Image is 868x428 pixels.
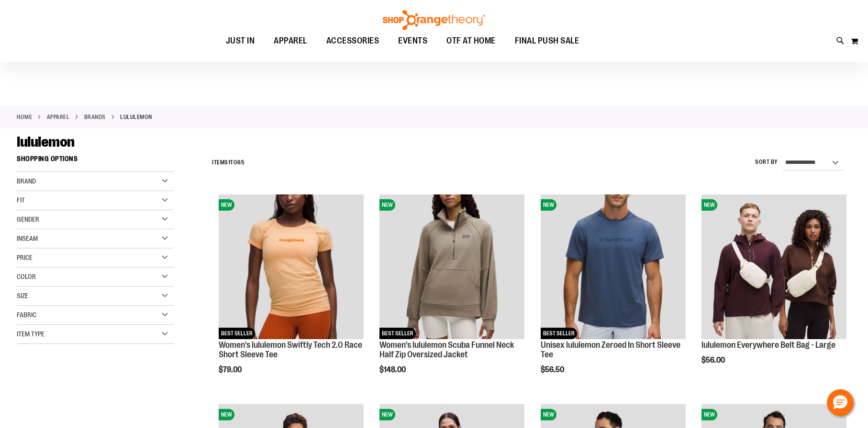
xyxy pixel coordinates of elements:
strong: Shopping Options [17,150,174,172]
span: 65 [237,159,245,166]
div: product [697,190,851,389]
img: Women's lululemon Swiftly Tech 2.0 Race Short Sleeve Tee [219,194,364,339]
label: Sort By [755,158,778,166]
span: OTF AT HOME [446,30,496,52]
span: NEW [379,199,395,211]
a: Women's lululemon Scuba Funnel Neck Half Zip Oversized JacketNEWBEST SELLER [379,194,524,341]
img: lululemon Everywhere Belt Bag - Large [701,194,846,339]
span: $79.00 [219,365,243,374]
span: FINAL PUSH SALE [515,30,579,52]
div: product [536,190,690,398]
span: Size [17,292,28,300]
span: NEW [219,199,234,211]
a: Home [17,113,32,121]
a: APPAREL [264,30,317,52]
span: BEST SELLER [219,328,255,339]
a: Women's lululemon Scuba Funnel Neck Half Zip Oversized Jacket [379,340,514,359]
span: Inseam [17,235,38,242]
span: Fabric [17,311,36,319]
span: Color [17,273,36,280]
span: APPAREL [274,30,307,52]
span: Gender [17,215,39,223]
h2: Items to [212,155,245,170]
a: Unisex lululemon Zeroed In Short Sleeve Tee [541,340,680,359]
span: EVENTS [398,30,427,52]
a: EVENTS [389,30,437,52]
a: ACCESSORIES [317,30,389,52]
span: lululemon [17,134,75,150]
img: Unisex lululemon Zeroed In Short Sleeve Tee [541,194,686,339]
a: Women's lululemon Swiftly Tech 2.0 Race Short Sleeve Tee [219,340,362,359]
span: 1 [228,159,231,166]
span: NEW [701,199,717,211]
a: FINAL PUSH SALE [505,30,589,52]
span: NEW [541,409,556,420]
span: BEST SELLER [379,328,416,339]
a: BRANDS [84,113,106,121]
span: NEW [379,409,395,420]
strong: lululemon [120,113,152,121]
button: Hello, have a question? Let’s chat. [827,389,854,416]
a: lululemon Everywhere Belt Bag - LargeNEW [701,194,846,341]
span: ACCESSORIES [326,30,379,52]
a: Unisex lululemon Zeroed In Short Sleeve TeeNEWBEST SELLER [541,194,686,341]
span: NEW [541,199,556,211]
div: product [214,190,368,398]
a: lululemon Everywhere Belt Bag - Large [701,340,835,350]
span: JUST IN [226,30,255,52]
span: Fit [17,196,25,204]
span: NEW [219,409,234,420]
span: Item Type [17,330,45,338]
span: $56.00 [701,356,726,364]
span: Price [17,254,33,261]
span: BEST SELLER [541,328,577,339]
span: NEW [701,409,717,420]
a: JUST IN [216,30,265,52]
span: $148.00 [379,365,407,374]
a: OTF AT HOME [437,30,505,52]
span: $56.50 [541,365,566,374]
img: Shop Orangetheory [381,10,487,30]
a: APPAREL [47,113,70,121]
a: Women's lululemon Swiftly Tech 2.0 Race Short Sleeve TeeNEWBEST SELLER [219,194,364,341]
div: product [375,190,529,398]
span: Brand [17,177,36,185]
img: Women's lululemon Scuba Funnel Neck Half Zip Oversized Jacket [379,194,524,339]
